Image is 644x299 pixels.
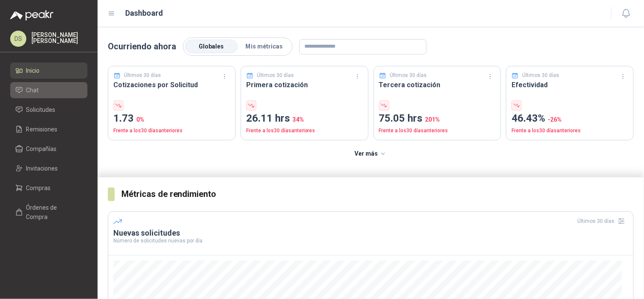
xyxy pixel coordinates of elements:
[121,188,634,201] h3: Métricas de rendimiento
[512,111,628,127] p: 46.43%
[292,116,304,123] span: 34 %
[136,116,144,123] span: 0 %
[379,80,496,90] h3: Tercera cotización
[26,125,58,134] span: Remisiones
[10,31,26,47] div: DS
[10,102,87,118] a: Solicitudes
[113,111,230,127] p: 1.73
[113,127,230,135] p: Frente a los 30 días anteriores
[10,180,87,196] a: Compras
[126,7,163,19] h1: Dashboard
[10,82,87,98] a: Chat
[199,43,224,50] span: Globales
[113,228,628,238] h3: Nuevas solicitudes
[379,127,496,135] p: Frente a los 30 días anteriores
[113,238,628,243] p: Número de solicitudes nuevas por día
[26,164,58,173] span: Invitaciones
[10,121,87,137] a: Remisiones
[26,144,57,154] span: Compañías
[113,80,230,90] h3: Cotizaciones por Solicitud
[31,32,87,44] p: [PERSON_NAME] [PERSON_NAME]
[10,141,87,157] a: Compañías
[512,80,628,90] h3: Efectividad
[548,116,562,123] span: -26 %
[257,71,294,80] p: Últimos 30 días
[10,63,87,79] a: Inicio
[523,71,560,80] p: Últimos 30 días
[108,40,176,53] p: Ocurriendo ahora
[350,145,392,162] button: Ver más
[10,199,87,225] a: Órdenes de Compra
[245,43,283,50] span: Mis métricas
[26,66,40,75] span: Inicio
[26,85,39,95] span: Chat
[10,160,87,177] a: Invitaciones
[124,71,161,80] p: Últimos 30 días
[425,116,440,123] span: 201 %
[26,183,51,193] span: Compras
[246,127,363,135] p: Frente a los 30 días anteriores
[379,111,496,127] p: 75.05 hrs
[10,10,53,20] img: Logo peakr
[512,127,628,135] p: Frente a los 30 días anteriores
[246,80,363,90] h3: Primera cotización
[26,203,79,222] span: Órdenes de Compra
[390,71,427,80] p: Últimos 30 días
[246,111,363,127] p: 26.11 hrs
[578,214,628,228] div: Últimos 30 días
[26,105,56,114] span: Solicitudes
